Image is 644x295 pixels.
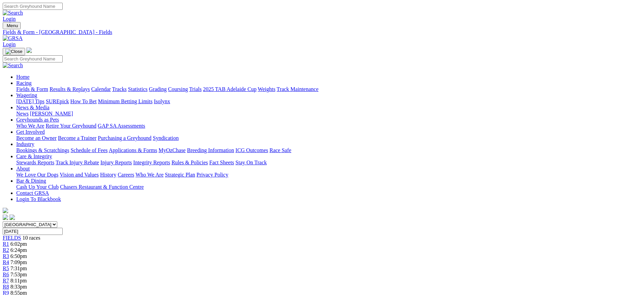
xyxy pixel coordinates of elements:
span: Menu [7,23,18,28]
a: R5 [3,265,9,271]
a: Track Maintenance [277,86,318,92]
div: Racing [16,86,641,92]
a: Vision and Values [60,172,99,178]
span: 7:53pm [11,272,27,277]
img: logo-grsa-white.png [3,208,8,213]
a: R6 [3,272,9,277]
a: History [100,172,116,178]
img: Search [3,62,23,69]
a: Fields & Form [16,86,48,92]
input: Search [3,55,63,62]
a: News [16,111,28,116]
a: Retire Your Greyhound [46,123,97,129]
span: 7:09pm [11,259,27,265]
a: Fields & Form - [GEOGRAPHIC_DATA] - Fields [3,29,641,35]
a: Privacy Policy [196,172,228,178]
a: MyOzChase [159,147,186,153]
a: How To Bet [70,98,97,104]
a: Login [3,16,16,22]
a: Who We Are [136,172,164,178]
a: Integrity Reports [133,160,170,165]
a: Weights [258,86,275,92]
img: Search [3,10,23,16]
a: Calendar [91,86,111,92]
a: R7 [3,278,9,283]
a: Care & Integrity [16,153,52,159]
a: Greyhounds as Pets [16,117,59,123]
a: Syndication [153,135,179,141]
a: R8 [3,284,9,290]
a: Racing [16,80,32,86]
span: 6:50pm [11,253,27,259]
a: Breeding Information [187,147,234,153]
span: 8:33pm [11,284,27,290]
a: Strategic Plan [165,172,195,178]
a: Stay On Track [235,160,267,165]
a: GAP SA Assessments [98,123,145,129]
a: Wagering [16,92,37,98]
a: R2 [3,247,9,253]
span: 7:31pm [11,265,27,271]
a: Race Safe [269,147,291,153]
a: R1 [3,241,9,247]
a: Login To Blackbook [16,196,61,202]
a: Become an Owner [16,135,57,141]
a: We Love Our Dogs [16,172,58,178]
a: Chasers Restaurant & Function Centre [60,184,144,190]
a: Home [16,74,29,80]
a: Login [3,41,16,47]
a: Industry [16,141,34,147]
div: Wagering [16,98,641,105]
a: FIELDS [3,235,21,241]
a: About [16,166,30,171]
a: Who We Are [16,123,44,129]
a: Contact GRSA [16,190,49,196]
span: 8:11pm [11,278,27,283]
a: [PERSON_NAME] [30,111,73,116]
div: About [16,172,641,178]
a: Bookings & Scratchings [16,147,69,153]
img: twitter.svg [9,215,15,220]
a: Schedule of Fees [70,147,107,153]
img: facebook.svg [3,215,8,220]
a: News & Media [16,105,49,110]
a: Get Involved [16,129,45,135]
a: R3 [3,253,9,259]
span: R4 [3,259,9,265]
span: 6:02pm [11,241,27,247]
a: ICG Outcomes [235,147,268,153]
a: Statistics [128,86,148,92]
a: Grading [149,86,167,92]
img: GRSA [3,35,23,41]
div: Greyhounds as Pets [16,123,641,129]
a: Tracks [112,86,127,92]
a: Careers [118,172,134,178]
div: Bar & Dining [16,184,641,190]
a: Cash Up Your Club [16,184,59,190]
div: News & Media [16,111,641,117]
a: Applications & Forms [109,147,157,153]
div: Get Involved [16,135,641,141]
a: 2025 TAB Adelaide Cup [203,86,256,92]
a: Trials [189,86,202,92]
a: Results & Replays [49,86,90,92]
span: 6:24pm [11,247,27,253]
button: Toggle navigation [3,48,25,55]
input: Search [3,3,63,10]
a: Rules & Policies [171,160,208,165]
a: [DATE] Tips [16,98,44,104]
a: Injury Reports [100,160,132,165]
img: Close [5,49,22,54]
a: Bar & Dining [16,178,46,184]
button: Toggle navigation [3,22,21,29]
a: Become a Trainer [58,135,97,141]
